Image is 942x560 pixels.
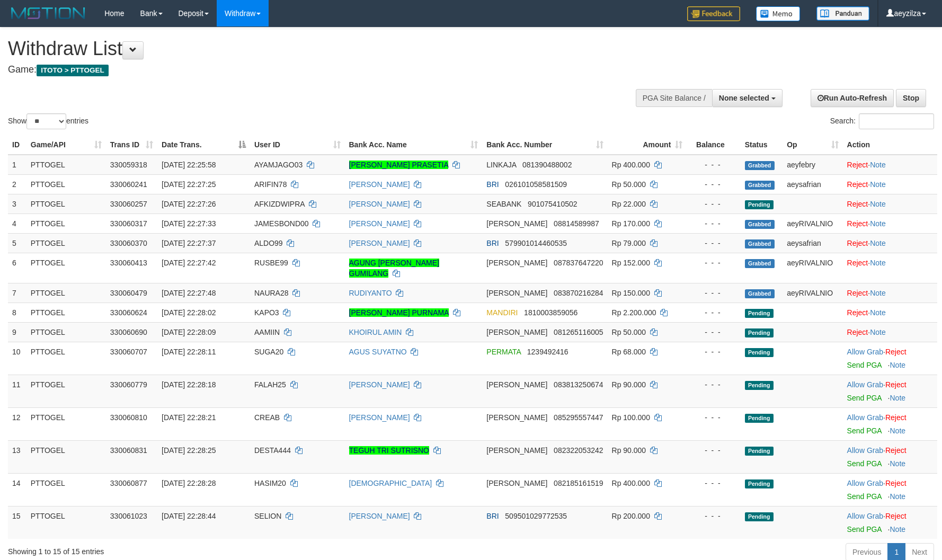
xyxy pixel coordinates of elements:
th: Action [843,135,937,155]
div: - - - [691,238,736,248]
span: [DATE] 22:27:42 [162,259,216,267]
label: Show entries [8,113,88,129]
span: [PERSON_NAME] [486,413,547,422]
div: - - - [691,159,736,170]
div: - - - [691,179,736,190]
div: - - - [691,511,736,521]
a: Reject [847,308,868,317]
label: Search: [830,113,934,129]
span: 330060877 [110,479,147,487]
span: 330059318 [110,161,147,169]
td: · [843,375,937,407]
a: Send PGA [847,394,882,402]
div: - - - [691,199,736,209]
span: Rp 79.000 [612,239,646,247]
td: aeysafrian [783,174,842,194]
a: Allow Grab [847,512,883,520]
span: Copy 579901014460535 to clipboard [505,239,567,247]
span: Grabbed [745,161,775,170]
span: Grabbed [745,239,775,248]
a: Reject [847,289,868,297]
a: Reject [847,239,868,247]
span: Copy 1810003859056 to clipboard [524,308,577,317]
span: Grabbed [745,289,775,298]
a: [DEMOGRAPHIC_DATA] [349,479,432,487]
td: aeyRIVALNIO [783,214,842,233]
span: RUSBE99 [254,259,288,267]
span: Rp 90.000 [612,380,646,389]
td: aeyfebry [783,155,842,175]
td: · [843,473,937,506]
a: Note [870,180,886,189]
td: PTTOGEL [26,174,106,194]
select: Showentries [26,113,66,129]
div: Showing 1 to 15 of 15 entries [8,542,385,557]
td: · [843,407,937,440]
a: Allow Grab [847,348,883,356]
span: Pending [745,414,774,423]
span: Rp 400.000 [612,161,650,169]
span: Copy 081390488002 to clipboard [522,161,572,169]
a: [PERSON_NAME] PRASETIA [349,161,449,169]
span: Copy 087837647220 to clipboard [554,259,603,267]
td: 10 [8,342,26,375]
td: · [843,506,937,539]
span: Copy 901075410502 to clipboard [528,200,577,208]
a: Note [890,361,906,369]
span: 330060831 [110,446,147,455]
a: Reject [847,200,868,208]
span: [DATE] 22:28:21 [162,413,216,422]
span: Rp 68.000 [612,348,646,356]
span: · [847,446,885,455]
div: - - - [691,478,736,488]
span: [DATE] 22:27:33 [162,219,216,228]
a: Reject [847,259,868,267]
td: · [843,283,937,303]
span: [DATE] 22:28:02 [162,308,216,317]
td: 6 [8,253,26,283]
input: Search: [859,113,934,129]
span: 330061023 [110,512,147,520]
a: Reject [885,380,907,389]
td: · [843,155,937,175]
th: Balance [687,135,740,155]
a: Note [890,492,906,501]
td: · [843,440,937,473]
td: 4 [8,214,26,233]
td: PTTOGEL [26,303,106,322]
td: · [843,253,937,283]
td: 14 [8,473,26,506]
span: 330060479 [110,289,147,297]
span: [PERSON_NAME] [486,289,547,297]
span: · [847,413,885,422]
span: 330060317 [110,219,147,228]
th: Bank Acc. Number: activate to sort column ascending [482,135,607,155]
img: Button%20Memo.svg [756,6,801,21]
td: 5 [8,233,26,253]
button: None selected [712,89,783,107]
span: [DATE] 22:27:48 [162,289,216,297]
td: PTTOGEL [26,155,106,175]
span: ITOTO > PTTOGEL [37,65,109,76]
a: Reject [885,348,907,356]
span: 330060257 [110,200,147,208]
span: SUGA20 [254,348,283,356]
a: RUDIYANTO [349,289,392,297]
span: [DATE] 22:25:58 [162,161,216,169]
span: CREAB [254,413,280,422]
a: AGUS SUYATNO [349,348,407,356]
td: 1 [8,155,26,175]
span: [DATE] 22:28:09 [162,328,216,336]
span: [DATE] 22:28:25 [162,446,216,455]
td: 3 [8,194,26,214]
span: [DATE] 22:27:37 [162,239,216,247]
td: PTTOGEL [26,253,106,283]
span: Pending [745,381,774,390]
span: Copy 085295557447 to clipboard [554,413,603,422]
span: [DATE] 22:27:26 [162,200,216,208]
span: Grabbed [745,220,775,229]
div: - - - [691,445,736,456]
a: Reject [847,219,868,228]
span: Copy 081265116005 to clipboard [554,328,603,336]
div: - - - [691,346,736,357]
